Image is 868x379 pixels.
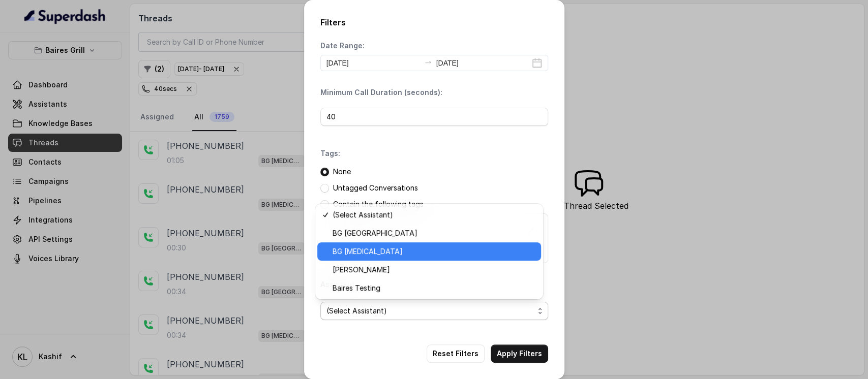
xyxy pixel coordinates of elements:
span: BG [MEDICAL_DATA] [333,245,535,258]
div: (Select Assistant) [315,204,543,299]
span: [PERSON_NAME] [333,264,535,276]
span: (Select Assistant) [333,209,535,221]
button: (Select Assistant) [320,302,548,320]
span: Baires Testing [333,282,535,294]
span: BG [GEOGRAPHIC_DATA] [333,227,535,239]
span: (Select Assistant) [326,305,534,317]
